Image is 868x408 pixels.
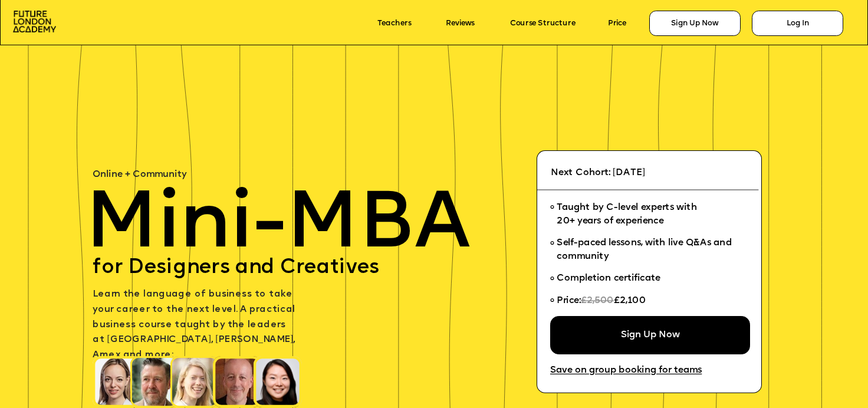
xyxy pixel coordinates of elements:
[93,170,187,179] span: Online + Community
[93,258,379,278] span: for Designers and Creatives
[85,187,471,266] span: Mini-MBA
[557,296,580,305] span: Price:
[557,238,734,261] span: Self-paced lessons, with live Q&As and community
[550,366,702,376] a: Save on group booking for teams
[581,296,614,305] span: £2,500
[93,290,298,360] span: Learn the language of business to take your career to the next level. A practical business course...
[557,274,660,284] span: Completion certificate
[510,19,576,27] a: Course Structure
[377,19,412,27] a: Teachers
[446,19,475,27] a: Reviews
[614,296,646,305] span: £2,100
[551,168,645,177] span: Next Cohort: [DATE]
[557,203,696,226] span: Taught by C-level experts with 20+ years of experience
[13,11,56,32] img: image-aac980e9-41de-4c2d-a048-f29dd30a0068.png
[608,19,627,27] a: Price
